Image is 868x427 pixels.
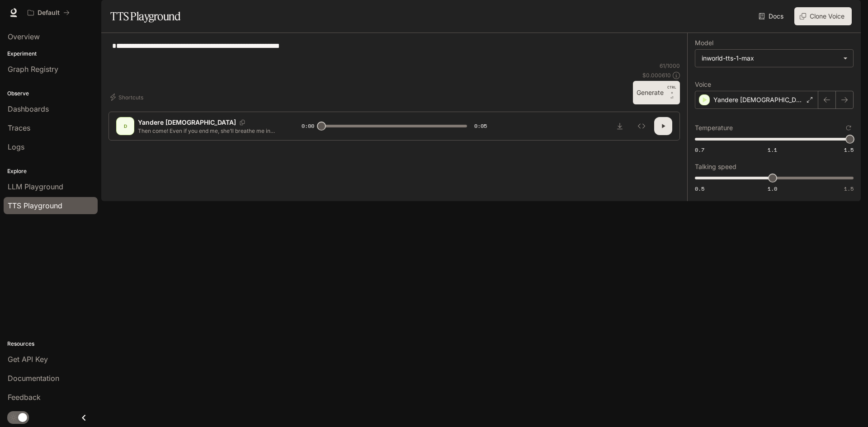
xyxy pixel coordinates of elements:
div: D [118,119,132,133]
button: Shortcuts [108,90,147,104]
button: All workspaces [24,4,74,22]
p: Voice [695,81,711,88]
button: GenerateCTRL +⏎ [633,81,680,104]
span: 0:00 [302,122,314,131]
span: 1.1 [768,146,777,154]
span: 0:05 [474,122,487,131]
button: Inspect [632,117,651,135]
button: Reset to default [844,123,854,133]
span: 1.0 [768,185,777,192]
p: Then come! Even if you end me, she’ll breathe me in forever! [138,127,280,135]
span: 1.5 [844,146,854,154]
span: 0.7 [695,146,704,154]
p: Default [38,9,60,17]
p: Talking speed [695,164,736,170]
p: Temperature [695,125,733,131]
span: 1.5 [844,185,854,192]
a: Docs [757,7,787,25]
p: $ 0.000610 [642,71,671,79]
p: Yandere [DEMOGRAPHIC_DATA] [713,95,803,104]
h1: TTS Playground [110,7,180,25]
p: Model [695,40,713,46]
span: 0.5 [695,185,704,192]
button: Download audio [611,117,629,135]
p: Yandere [DEMOGRAPHIC_DATA] [138,118,236,127]
p: CTRL + [667,84,676,95]
button: Clone Voice [794,7,852,25]
p: 61 / 1000 [660,62,680,70]
div: inworld-tts-1-max [695,50,853,67]
div: inworld-tts-1-max [702,54,839,63]
button: Copy Voice ID [236,120,249,125]
p: ⏎ [667,84,676,101]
